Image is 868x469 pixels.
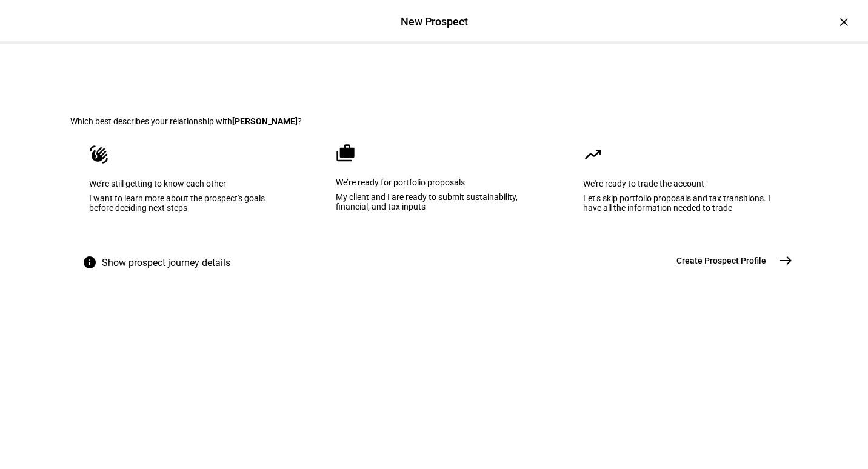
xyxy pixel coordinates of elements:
[583,193,779,213] div: Let’s skip portfolio proposals and tax transitions. I have all the information needed to trade
[583,145,603,164] mat-icon: moving
[232,116,298,126] b: [PERSON_NAME]
[89,179,285,188] div: We’re still getting to know each other
[70,248,247,278] button: Show prospect journey details
[102,248,230,278] span: Show prospect journey details
[778,253,793,268] mat-icon: east
[336,192,532,211] div: My client and I are ready to submit sustainability, financial, and tax inputs
[662,248,798,273] button: Create Prospect Profile
[336,178,532,187] div: We’re ready for portfolio proposals
[318,126,550,248] eth-mega-radio-button: We’re ready for portfolio proposals
[89,193,285,213] div: I want to learn more about the prospect's goals before deciding next steps
[70,116,798,126] div: Which best describes your relationship with ?
[336,144,355,163] mat-icon: cases
[89,145,109,164] mat-icon: waving_hand
[834,12,853,32] div: ×
[564,126,798,248] eth-mega-radio-button: We're ready to trade the account
[70,126,304,248] eth-mega-radio-button: We’re still getting to know each other
[82,255,97,270] mat-icon: info
[583,179,779,188] div: We're ready to trade the account
[676,254,766,267] span: Create Prospect Profile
